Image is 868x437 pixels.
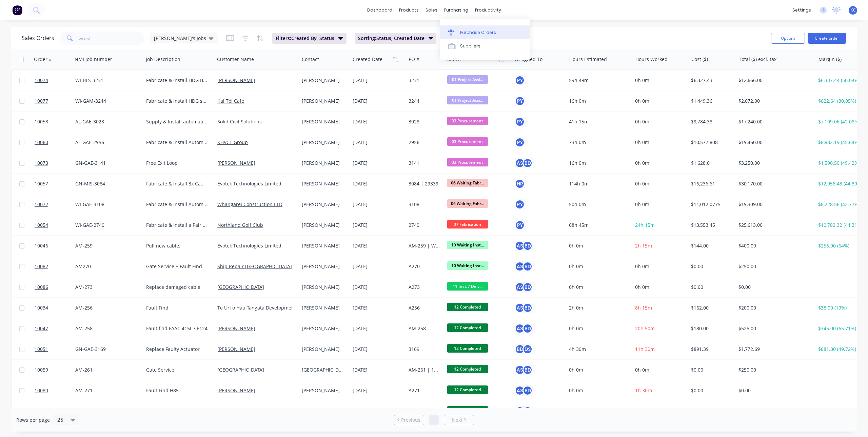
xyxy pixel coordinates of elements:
div: Fabricate & Install HDG swing barrier [146,98,209,104]
div: BD [522,406,533,416]
div: AM270 [75,263,138,270]
a: 10051 [35,339,75,359]
div: 50h 0m [569,201,627,208]
div: $180.00 [691,325,731,332]
div: Suppliers [460,43,480,49]
div: Hours Worked [635,56,668,63]
button: ASBD [515,261,533,272]
a: 10046 [35,236,75,256]
div: 16h 0m [569,98,627,104]
div: $19,309.00 [738,201,809,208]
div: A270 [409,263,440,270]
div: AS [515,303,525,313]
span: 11h 30m [635,346,655,352]
div: BD [522,261,533,272]
div: Fabricate & Install Automatic Sliding Gate [146,201,209,208]
div: HR [515,179,525,189]
div: $345.00 (65.71%) [818,325,861,332]
a: [PERSON_NAME] [217,387,255,394]
div: [DATE] [353,222,403,229]
button: PY [515,96,525,106]
a: 10060 [35,132,75,153]
div: $11,012.0775 [691,201,731,208]
div: 4h 30m [569,346,627,353]
span: [PERSON_NAME]'s Jobs [154,35,206,42]
span: 03 Procurement [447,158,488,166]
div: AM-261 | 111652 [409,366,440,373]
div: $250.00 [738,263,809,270]
div: $144.00 [691,242,731,249]
div: [PERSON_NAME] [302,284,345,291]
div: $400.00 [738,242,809,249]
div: Customer Name [217,56,254,63]
div: $891.39 [691,346,731,353]
span: 10054 [35,222,48,229]
button: ASBD [515,303,533,313]
div: AM-259 [75,242,138,249]
div: Total ($) excl. tax [739,56,776,63]
div: [PERSON_NAME] [302,387,345,394]
div: Fabricate & Install a Pair of Automatic Solar Powered Swing Gates [146,222,209,229]
div: $3,250.00 [738,160,809,166]
span: 0h 0m [635,284,649,290]
a: [GEOGRAPHIC_DATA] [217,366,264,373]
div: $200.00 [738,304,809,311]
div: Supply & Install automatic sliding gate [146,118,209,125]
div: $8,882.19 (45.64%) [818,139,861,146]
a: Te Uri o Hau Tangata Development Ltd [217,304,304,311]
span: 06 Waiting Fabr... [447,179,488,187]
div: AM-261 [75,366,138,373]
span: 2h 15m [635,242,652,249]
div: [DATE] [353,118,403,125]
a: 10081 [35,401,75,421]
div: $7,109.06 (42.08%) [818,118,861,125]
span: 06 Waiting Fabr... [447,199,488,208]
div: AM-273 [75,284,138,291]
button: PY [515,117,525,127]
input: Search... [79,32,145,45]
div: [DATE] [353,366,403,373]
div: AM-259 | WO-29311 [409,242,440,249]
div: 2956 [409,139,440,146]
div: Margin ($) [818,56,842,63]
div: $256.00 (64%) [818,242,861,249]
button: PY [515,75,525,85]
span: 10051 [35,346,48,353]
div: [DATE] [353,98,403,104]
div: $0.00 [691,263,731,270]
div: Pull new cable. [146,242,209,249]
span: 11 Inst. / Delv... [447,282,488,291]
div: A273 [409,284,440,291]
span: 12 Completed [447,344,488,353]
button: PY [515,220,525,230]
span: KC [850,7,856,13]
a: Solid Civil Solutions [217,118,262,125]
div: Fabricate & Install Automatic Aluminium Sliding Gate [146,139,209,146]
div: [PERSON_NAME] [302,222,345,229]
span: 12 Completed [447,303,488,311]
span: 10059 [35,366,48,373]
div: $1,772.69 [738,346,809,353]
div: AM-258 [409,325,440,332]
span: 10072 [35,201,48,208]
div: $17,240.00 [738,118,809,125]
div: 68h 45m [569,222,627,229]
span: 10086 [35,284,48,291]
div: $1,449.36 [691,98,731,104]
span: Sorting: Status, Created Date [358,35,425,42]
div: AS [515,365,525,375]
div: [PERSON_NAME] [302,180,345,187]
a: Suppliers [440,39,530,53]
div: [PERSON_NAME] [302,304,345,311]
div: $881.30 (49.72%) [818,346,861,353]
div: AM-271 [75,387,138,394]
div: GN-GAE-3169 [75,346,138,353]
a: 10086 [35,277,75,297]
a: Evotek Technologies Limited [217,242,281,249]
div: 2740 [409,222,440,229]
div: GN-MIS-3084 [75,180,138,187]
div: [DATE] [353,77,403,84]
span: 07 Fabrication [447,220,488,229]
